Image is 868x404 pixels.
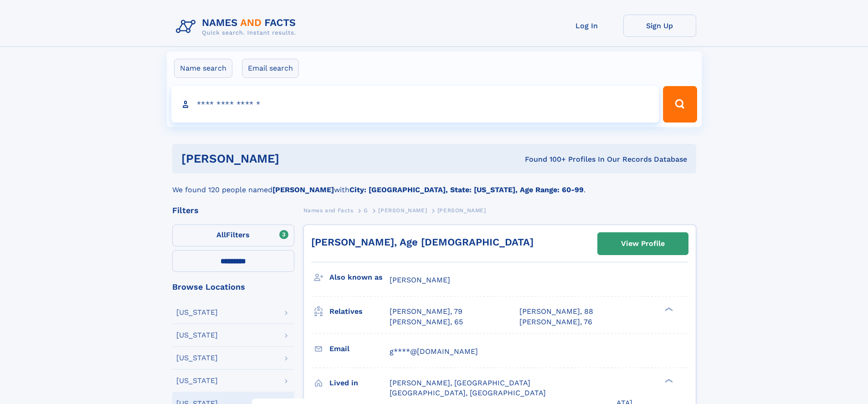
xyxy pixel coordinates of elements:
[550,15,623,37] a: Log In
[172,206,294,215] div: Filters
[663,378,673,384] div: ❯
[329,341,390,357] h3: Email
[598,233,688,255] a: View Profile
[364,205,368,216] a: G
[329,304,390,319] h3: Relatives
[663,86,697,123] button: Search Button
[621,233,665,254] div: View Profile
[329,375,390,391] h3: Lived in
[181,153,402,164] h1: [PERSON_NAME]
[171,86,659,123] input: search input
[172,225,294,246] label: Filters
[349,185,584,194] b: City: [GEOGRAPHIC_DATA], State: [US_STATE], Age Range: 60-99
[378,207,427,214] span: [PERSON_NAME]
[364,207,368,214] span: G
[172,15,303,39] img: Logo Names and Facts
[663,307,673,312] div: ❯
[172,174,696,195] div: We found 120 people named with .
[329,270,390,285] h3: Also known as
[402,154,687,164] div: Found 100+ Profiles In Our Records Database
[176,332,218,339] div: [US_STATE]
[623,15,696,37] a: Sign Up
[176,309,218,316] div: [US_STATE]
[378,205,427,216] a: [PERSON_NAME]
[390,317,463,327] a: [PERSON_NAME], 65
[174,59,232,78] label: Name search
[272,185,334,194] b: [PERSON_NAME]
[176,377,218,384] div: [US_STATE]
[303,205,354,216] a: Names and Facts
[172,283,294,291] div: Browse Locations
[242,59,299,78] label: Email search
[519,307,593,317] a: [PERSON_NAME], 88
[390,276,450,284] span: [PERSON_NAME]
[216,230,226,239] span: All
[437,207,486,214] span: [PERSON_NAME]
[176,354,218,362] div: [US_STATE]
[390,307,462,317] a: [PERSON_NAME], 79
[519,317,592,327] a: [PERSON_NAME], 76
[390,389,546,397] span: [GEOGRAPHIC_DATA], [GEOGRAPHIC_DATA]
[390,378,530,387] span: [PERSON_NAME], [GEOGRAPHIC_DATA]
[311,236,534,248] a: [PERSON_NAME], Age [DEMOGRAPHIC_DATA]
